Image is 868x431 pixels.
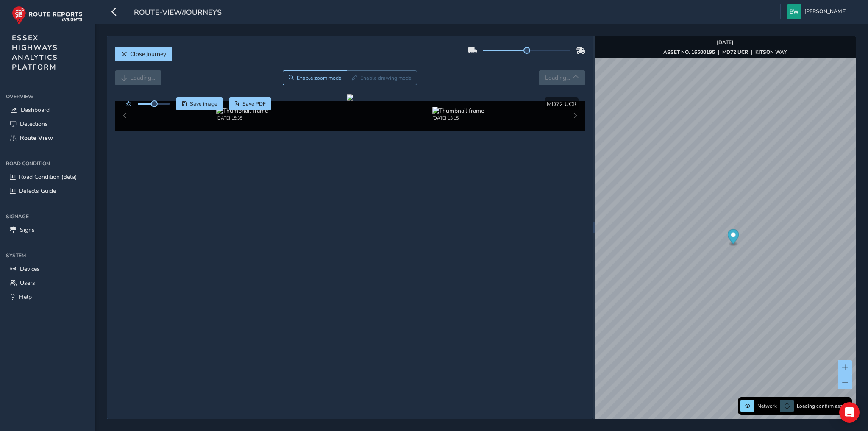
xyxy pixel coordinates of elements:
div: Map marker [727,229,739,247]
div: | | [663,49,787,56]
div: Overview [6,90,89,103]
span: ESSEX HIGHWAYS ANALYTICS PLATFORM [12,33,58,72]
span: Network [757,403,777,409]
button: Zoom [283,70,347,85]
div: Signage [6,210,89,223]
div: Road Condition [6,157,89,170]
a: Dashboard [6,103,89,117]
span: Loading confirm assets [797,403,849,409]
span: Help [19,293,32,301]
a: Detections [6,117,89,131]
a: Defects Guide [6,184,89,198]
span: Defects Guide [19,187,56,195]
div: Open Intercom Messenger [839,402,860,423]
span: Users [20,279,35,287]
button: [PERSON_NAME] [787,4,850,19]
button: PDF [229,97,272,110]
strong: MD72 UCR [722,49,748,56]
span: Road Condition (Beta) [19,173,77,181]
a: Signs [6,223,89,237]
span: [PERSON_NAME] [804,4,847,19]
img: rr logo [12,6,83,25]
div: [DATE] 13:15 [432,115,484,121]
a: Users [6,276,89,290]
button: Close journey [115,47,172,61]
span: route-view/journeys [134,7,222,19]
div: System [6,249,89,262]
span: Enable zoom mode [297,75,342,81]
strong: ASSET NO. 16500195 [663,49,715,56]
strong: KITSON WAY [755,49,787,56]
a: Route View [6,131,89,145]
span: Close journey [130,50,166,58]
div: [DATE] 15:35 [216,115,268,121]
span: Detections [20,120,48,128]
span: Save PDF [242,100,266,107]
a: Road Condition (Beta) [6,170,89,184]
button: Save [176,97,223,110]
span: Devices [20,265,40,273]
a: Devices [6,262,89,276]
img: Thumbnail frame [216,107,268,115]
a: Help [6,290,89,304]
span: MD72 UCR [547,100,576,108]
span: Signs [20,226,35,234]
span: Save image [190,100,217,107]
strong: [DATE] [717,39,733,46]
span: Dashboard [21,106,50,114]
img: Thumbnail frame [432,107,484,115]
img: diamond-layout [787,4,801,19]
span: Route View [20,134,53,142]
